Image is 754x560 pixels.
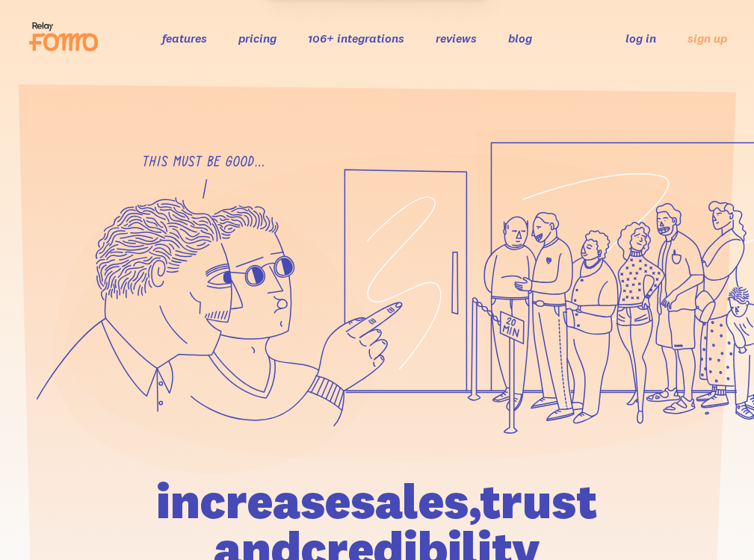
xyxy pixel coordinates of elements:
[687,31,727,46] a: sign up
[625,31,656,46] a: log in
[238,31,276,46] a: pricing
[308,31,404,46] a: 106+ integrations
[508,31,532,46] a: blog
[162,31,207,46] a: features
[436,31,477,46] a: reviews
